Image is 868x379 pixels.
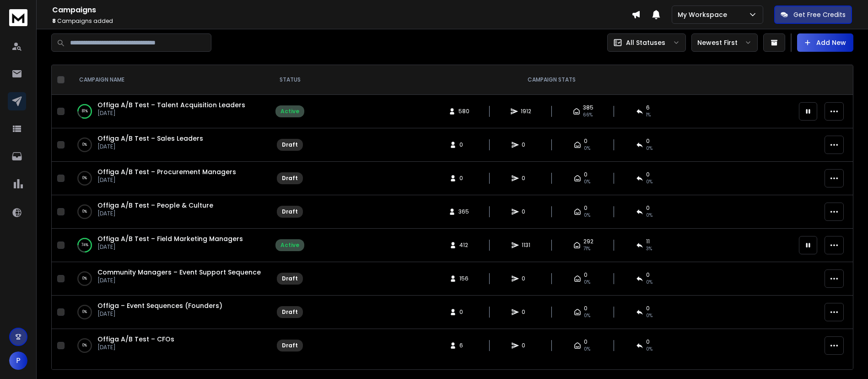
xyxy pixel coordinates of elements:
span: 0 [646,204,650,212]
p: 81 % [82,107,88,116]
a: Community Managers – Event Support Sequence [97,268,261,277]
span: 1 % [646,111,651,119]
th: STATUS [270,65,310,95]
span: 0% [584,279,590,286]
p: [DATE] [97,344,174,351]
p: 0 % [82,174,87,183]
button: Add New [797,33,853,52]
span: 0 [459,141,469,148]
span: 0 [646,305,650,312]
div: Draft [282,175,298,182]
p: Get Free Credits [793,10,846,19]
p: Campaigns added [52,17,631,25]
td: 0%Offiga A/B Test – Sales Leaders[DATE] [68,128,270,162]
a: Offiga A/B Test – Procurement Managers [97,167,236,176]
a: Offiga A/B Test – CFOs [97,335,174,344]
button: Get Free Credits [774,5,852,24]
div: Draft [282,308,298,316]
button: P [9,352,27,370]
span: 0 [646,137,650,145]
div: Draft [282,208,298,215]
a: Offiga A/B Test – Talent Acquisition Leaders [97,100,245,110]
span: 0 [646,171,650,178]
p: 0 % [82,140,87,149]
td: 0%Offiga A/B Test – Procurement Managers[DATE] [68,162,270,195]
a: Offiga A/B Test – People & Culture [97,201,213,210]
span: 0 [522,141,531,148]
span: 156 [459,275,469,282]
span: 6 [459,342,469,349]
span: 0 [459,175,469,182]
span: 0% [646,346,652,353]
p: 0 % [82,341,87,350]
span: 1912 [521,108,531,115]
td: 0%Community Managers – Event Support Sequence[DATE] [68,262,270,296]
span: 0 [522,175,531,182]
span: 0 [646,271,650,279]
span: 6 [646,104,650,111]
th: CAMPAIGN STATS [310,65,793,95]
td: 0%Offiga A/B Test – CFOs[DATE] [68,329,270,363]
span: 0% [584,178,590,186]
span: 0 [584,338,588,346]
span: 1131 [522,242,531,249]
p: [DATE] [97,110,245,117]
span: 3 % [646,245,652,253]
th: CAMPAIGN NAME [68,65,270,95]
p: [DATE] [97,277,261,284]
span: 0 [522,308,531,316]
p: [DATE] [97,310,222,318]
span: 71 % [583,245,590,253]
p: [DATE] [97,176,236,184]
span: 385 [583,104,593,111]
span: 0 [522,208,531,215]
a: Offiga A/B Test – Sales Leaders [97,134,203,143]
p: All Statuses [626,38,665,47]
a: Offiga – Event Sequences (Founders) [97,301,222,310]
span: 0% [584,346,590,353]
span: 0 [522,275,531,282]
p: 74 % [81,241,88,250]
span: 0 [584,171,588,178]
span: 0% [584,145,590,152]
span: 580 [458,108,469,115]
p: [DATE] [97,243,243,251]
div: Active [280,242,299,249]
p: 0 % [82,207,87,216]
span: 8 [52,17,56,25]
button: Newest First [691,33,758,52]
span: 0 [584,204,588,212]
span: 0% [646,279,652,286]
div: Draft [282,275,298,282]
span: 0 [459,308,469,316]
span: 0 [522,342,531,349]
p: My Workspace [678,10,731,19]
div: Active [280,108,299,115]
span: 0% [584,212,590,219]
p: 0 % [82,274,87,283]
p: [DATE] [97,210,213,217]
span: 66 % [583,111,593,119]
p: 0 % [82,308,87,317]
h1: Campaigns [52,5,631,16]
td: 0%Offiga A/B Test – People & Culture[DATE] [68,195,270,229]
span: 292 [583,238,593,245]
span: Offiga A/B Test – Field Marketing Managers [97,234,243,243]
p: [DATE] [97,143,203,150]
div: Draft [282,342,298,349]
span: 365 [458,208,469,215]
span: 0% [646,212,652,219]
span: 0% [646,178,652,186]
div: Draft [282,141,298,148]
span: 0 [584,137,588,145]
span: 0% [584,312,590,319]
